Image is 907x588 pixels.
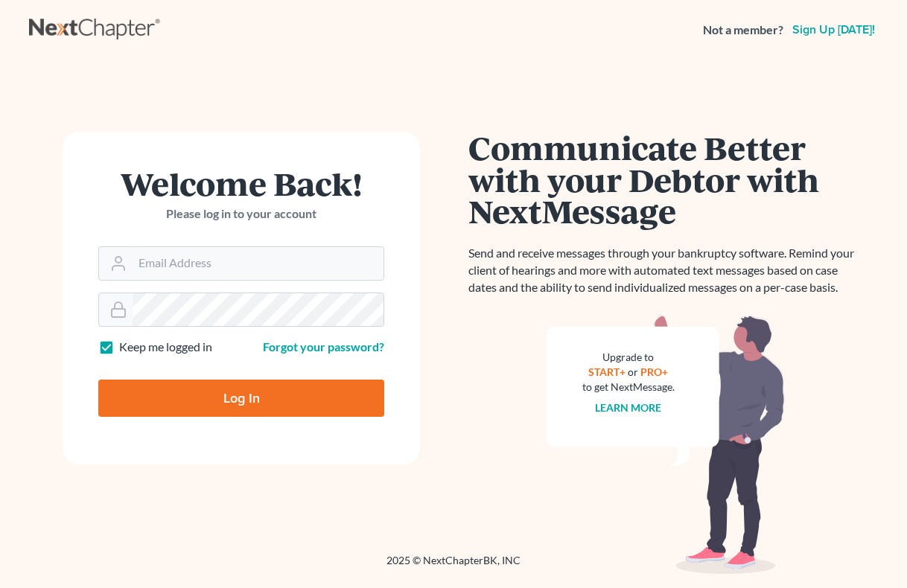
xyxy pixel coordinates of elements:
a: Learn more [596,401,662,414]
div: 2025 © NextChapterBK, INC [29,553,878,580]
a: START+ [589,365,626,378]
span: or [628,365,639,378]
img: nextmessage_bg-59042aed3d76b12b5cd301f8e5b87938c9018125f34e5fa2b7a6b67550977c72.svg [547,314,785,575]
strong: Not a member? [703,22,783,39]
div: to get NextMessage. [582,380,675,394]
a: PRO+ [641,365,669,378]
div: Upgrade to [582,350,675,365]
a: Sign up [DATE]! [789,24,878,36]
p: Please log in to your account [98,205,384,223]
p: Send and receive messages through your bankruptcy software. Remind your client of hearings and mo... [468,245,863,296]
h1: Welcome Back! [98,167,384,199]
a: Forgot your password? [263,339,384,354]
label: Keep me logged in [119,339,212,356]
input: Email Address [133,247,384,280]
h1: Communicate Better with your Debtor with NextMessage [468,132,863,227]
input: Log In [98,380,384,417]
